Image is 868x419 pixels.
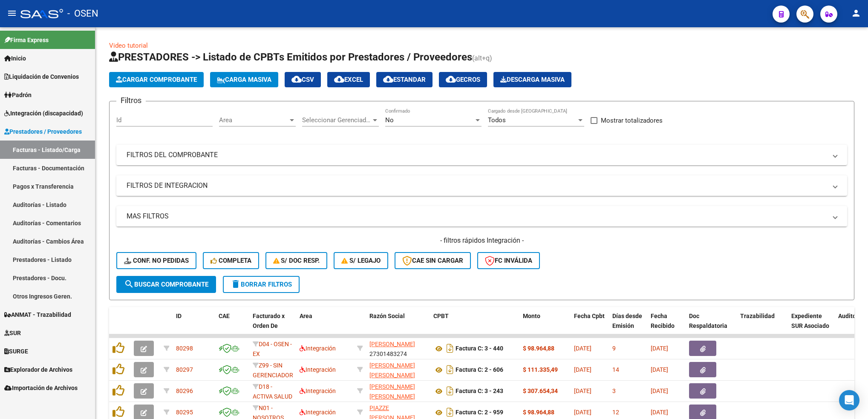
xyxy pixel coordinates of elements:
[116,145,847,165] mat-expansion-panel-header: FILTROS DEL COMPROBANTE
[444,405,456,419] i: Descargar documento
[456,367,503,373] strong: Factura C: 2 - 606
[456,345,503,352] strong: Factura C: 3 - 440
[4,72,79,81] span: Liquidación de Convenios
[456,388,503,395] strong: Factura C: 3 - 243
[369,313,405,319] span: Razón Social
[689,313,727,329] span: Doc Respaldatoria
[4,365,72,374] span: Explorador de Archivos
[334,76,363,83] span: EXCEL
[369,383,415,400] span: [PERSON_NAME] [PERSON_NAME]
[4,310,71,319] span: ANMAT - Trazabilidad
[383,74,393,84] mat-icon: cloud_download
[4,109,83,118] span: Integración (discapacidad)
[176,409,193,416] span: 80295
[493,72,571,87] button: Descarga Masiva
[574,409,591,416] span: [DATE]
[176,313,182,319] span: ID
[4,35,49,45] span: Firma Express
[651,366,668,373] span: [DATE]
[4,90,32,100] span: Padrón
[369,382,427,400] div: 27278185325
[300,409,336,416] span: Integración
[231,281,292,288] span: Borrar Filtros
[651,387,668,394] span: [DATE]
[291,74,302,84] mat-icon: cloud_download
[612,366,619,373] span: 14
[219,116,288,124] span: Area
[109,72,204,87] button: Cargar Comprobante
[444,363,456,376] i: Descargar documento
[300,345,336,352] span: Integración
[215,307,249,344] datatable-header-cell: CAE
[686,307,737,344] datatable-header-cell: Doc Respaldatoria
[571,307,609,344] datatable-header-cell: Fecha Cpbt
[116,76,197,83] span: Cargar Comprobante
[176,387,193,394] span: 80296
[500,76,565,83] span: Descarga Masiva
[430,307,519,344] datatable-header-cell: CPBT
[116,236,847,245] h4: - filtros rápidos Integración -
[300,366,336,373] span: Integración
[488,116,506,124] span: Todos
[433,313,449,319] span: CPBT
[446,76,480,83] span: Gecros
[127,181,827,190] mat-panel-title: FILTROS DE INTEGRACION
[612,409,619,416] span: 12
[285,72,321,87] button: CSV
[395,252,471,269] button: CAE SIN CARGAR
[574,345,591,352] span: [DATE]
[523,387,558,394] strong: $ 307.654,34
[253,341,298,367] span: D04 - OSEN - EX [PERSON_NAME]
[296,307,354,344] datatable-header-cell: Area
[300,313,312,319] span: Area
[291,76,314,83] span: CSV
[366,307,430,344] datatable-header-cell: Razón Social
[67,4,98,23] span: - OSEN
[601,115,663,126] span: Mostrar totalizadores
[265,252,328,269] button: S/ Doc Resp.
[740,313,775,319] span: Trazabilidad
[116,206,847,227] mat-expansion-panel-header: MAS FILTROS
[334,252,388,269] button: S/ legajo
[439,72,487,87] button: Gecros
[839,390,859,410] div: Open Intercom Messenger
[124,257,189,264] span: Conf. no pedidas
[838,313,863,319] span: Auditoria
[4,383,78,393] span: Importación de Archivos
[369,362,415,379] span: [PERSON_NAME] [PERSON_NAME]
[493,72,571,87] app-download-masive: Descarga masiva de comprobantes (adjuntos)
[402,257,463,264] span: CAE SIN CARGAR
[4,127,82,136] span: Prestadores / Proveedores
[574,366,591,373] span: [DATE]
[651,313,675,329] span: Fecha Recibido
[223,276,300,293] button: Borrar Filtros
[124,279,134,289] mat-icon: search
[253,362,293,379] span: Z99 - SIN GERENCIADOR
[574,313,605,319] span: Fecha Cpbt
[791,313,829,329] span: Expediente SUR Asociado
[341,257,381,264] span: S/ legajo
[109,42,148,49] a: Video tutorial
[376,72,433,87] button: Estandar
[210,72,278,87] button: Carga Masiva
[176,366,193,373] span: 80297
[116,95,146,106] h3: Filtros
[211,257,251,264] span: Completa
[124,281,208,288] span: Buscar Comprobante
[369,339,427,357] div: 27301483274
[523,409,554,416] strong: $ 98.964,88
[4,54,26,63] span: Inicio
[519,307,571,344] datatable-header-cell: Monto
[253,313,285,329] span: Facturado x Orden De
[109,51,472,63] span: PRESTADORES -> Listado de CPBTs Emitidos por Prestadores / Proveedores
[217,76,271,83] span: Carga Masiva
[737,307,788,344] datatable-header-cell: Trazabilidad
[334,74,344,84] mat-icon: cloud_download
[609,307,647,344] datatable-header-cell: Días desde Emisión
[456,409,503,416] strong: Factura C: 2 - 959
[574,387,591,394] span: [DATE]
[444,384,456,398] i: Descargar documento
[477,252,540,269] button: FC Inválida
[116,276,216,293] button: Buscar Comprobante
[369,341,415,347] span: [PERSON_NAME]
